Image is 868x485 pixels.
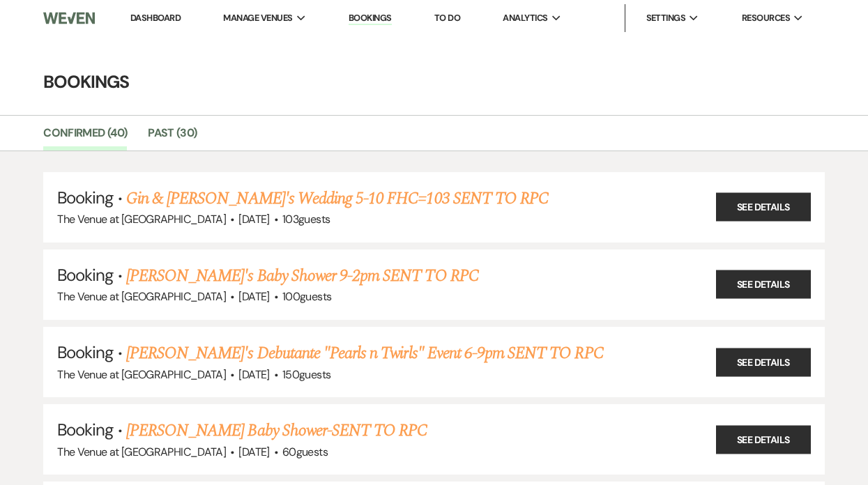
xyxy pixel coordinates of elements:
a: See Details [716,348,811,376]
a: Confirmed (40) [43,124,127,151]
span: [DATE] [238,212,269,226]
span: The Venue at [GEOGRAPHIC_DATA] [57,367,226,382]
a: Dashboard [130,12,181,24]
a: See Details [716,270,811,299]
a: See Details [716,193,811,222]
a: To Do [434,12,460,24]
span: 150 guests [282,367,330,382]
span: Booking [57,187,113,208]
a: [PERSON_NAME] Baby Shower-SENT TO RPC [126,418,427,443]
a: [PERSON_NAME]'s Baby Shower 9-2pm SENT TO RPC [126,263,479,288]
span: The Venue at [GEOGRAPHIC_DATA] [57,445,226,459]
span: Booking [57,419,113,440]
span: Analytics [503,11,547,25]
span: Resources [742,11,790,25]
span: [DATE] [238,289,269,304]
a: See Details [716,425,811,454]
span: Manage Venues [223,11,292,25]
span: [DATE] [238,445,269,459]
span: Settings [646,11,686,25]
a: [PERSON_NAME]'s Debutante "Pearls n Twirls" Event 6-9pm SENT TO RPC [126,341,604,366]
img: Weven Logo [43,3,95,33]
a: Gin & [PERSON_NAME]'s Wedding 5-10 FHC=103 SENT TO RPC [126,186,549,211]
span: The Venue at [GEOGRAPHIC_DATA] [57,289,226,304]
a: Bookings [349,12,392,25]
span: [DATE] [238,367,269,382]
span: Booking [57,264,113,286]
span: 100 guests [282,289,331,304]
span: Booking [57,341,113,363]
span: 103 guests [282,212,330,226]
span: The Venue at [GEOGRAPHIC_DATA] [57,212,226,226]
span: 60 guests [282,445,328,459]
a: Past (30) [148,124,197,151]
